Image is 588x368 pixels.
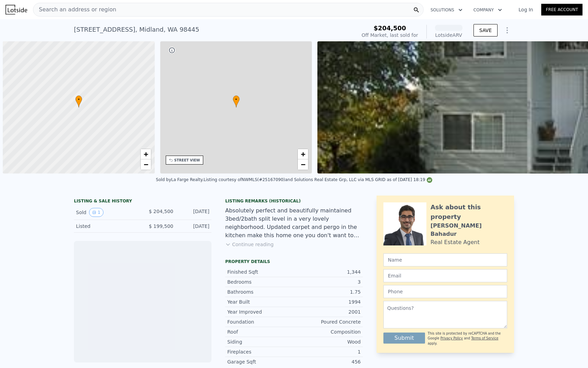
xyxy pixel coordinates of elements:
div: Listed [76,223,137,230]
img: NWMLS Logo [427,177,432,183]
div: Garage Sqft [227,358,294,365]
div: Absolutely perfect and beautifully maintained 3bed/2bath split level in a very lovely neighborhoo... [225,207,363,240]
div: LISTING & SALE HISTORY [74,198,211,205]
div: Foundation [227,318,294,325]
div: 456 [294,358,361,365]
div: [STREET_ADDRESS] , Midland , WA 98445 [74,25,199,34]
div: Bathrooms [227,288,294,295]
div: 1,344 [294,269,361,275]
div: 1.75 [294,288,361,295]
a: Terms of Service [471,336,498,340]
button: Company [468,4,508,16]
a: Zoom in [298,149,308,159]
span: − [143,160,148,169]
div: Real Estate Agent [431,238,480,246]
button: SAVE [473,24,498,36]
span: + [301,150,305,158]
div: Finished Sqft [227,269,294,275]
div: • [75,95,82,107]
span: Search an address or region [33,6,116,14]
input: Name [383,253,507,266]
div: Year Built [227,298,294,305]
input: Email [383,269,507,282]
div: This site is protected by reCAPTCHA and the Google and apply. [428,331,507,346]
div: Siding [227,338,294,345]
div: STREET VIEW [174,158,200,163]
span: $ 199,500 [149,223,173,229]
div: [PERSON_NAME] Bahadur [431,222,507,238]
a: Free Account [541,4,582,15]
div: Sold by La Farge Realty . [156,177,204,182]
div: Wood [294,338,361,345]
div: Off Market, last sold for [362,32,418,39]
button: Continue reading [225,241,274,248]
a: Log In [510,6,541,13]
a: Privacy Policy [440,336,463,340]
div: Composition [294,328,361,335]
div: Listing Remarks (Historical) [225,198,363,204]
span: • [75,96,82,103]
div: Fireplaces [227,348,294,355]
div: Sold [76,208,137,217]
div: 1994 [294,298,361,305]
a: Zoom out [298,159,308,170]
div: 2001 [294,308,361,315]
a: Zoom in [141,149,151,159]
div: Ask about this property [431,202,507,222]
div: 3 [294,278,361,285]
img: Lotside [6,5,27,14]
span: $204,500 [373,24,406,32]
div: Listing courtesy of NWMLS (#25167090) and Solutions Real Estate Grp, LLC via MLS GRID as of [DATE... [204,177,432,182]
div: [DATE] [179,223,209,230]
div: Year Improved [227,308,294,315]
input: Phone [383,285,507,298]
button: Submit [383,333,425,344]
button: Solutions [425,4,468,16]
div: 1 [294,348,361,355]
div: Property details [225,259,363,264]
div: • [233,95,240,107]
button: Show Options [500,23,514,37]
span: • [233,96,240,103]
div: Bedrooms [227,278,294,285]
div: Lotside ARV [435,32,462,39]
a: Zoom out [141,159,151,170]
div: Roof [227,328,294,335]
button: View historical data [89,208,104,217]
span: − [301,160,305,169]
span: + [143,150,148,158]
span: $ 204,500 [149,209,173,214]
div: [DATE] [179,208,209,217]
div: Poured Concrete [294,318,361,325]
